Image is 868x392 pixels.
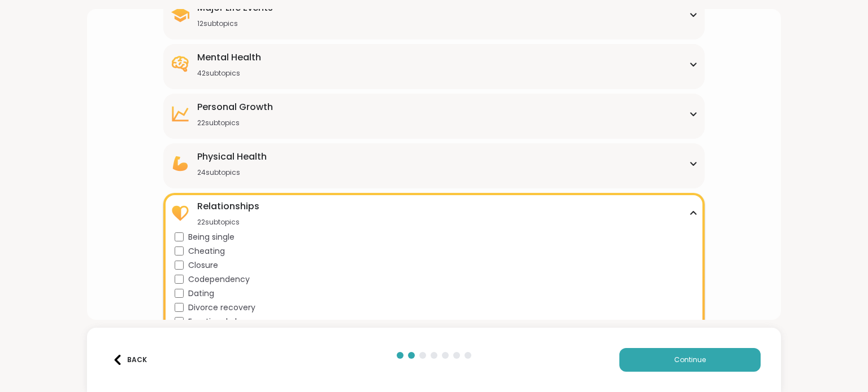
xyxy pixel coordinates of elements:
[197,100,273,114] div: Personal Growth
[197,150,267,164] div: Physical Health
[619,348,761,372] button: Continue
[188,231,235,243] span: Being single
[197,168,267,177] div: 24 subtopics
[197,51,261,64] div: Mental Health
[188,316,254,328] span: Emotional abuse
[188,274,250,285] span: Codependency
[197,19,273,28] div: 12 subtopics
[188,245,225,257] span: Cheating
[188,302,255,314] span: Divorce recovery
[197,69,261,78] div: 42 subtopics
[197,118,273,127] div: 22 subtopics
[107,348,153,372] button: Back
[197,218,259,227] div: 22 subtopics
[674,355,706,365] span: Continue
[188,288,214,299] span: Dating
[197,200,259,213] div: Relationships
[112,355,147,365] div: Back
[188,259,218,271] span: Closure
